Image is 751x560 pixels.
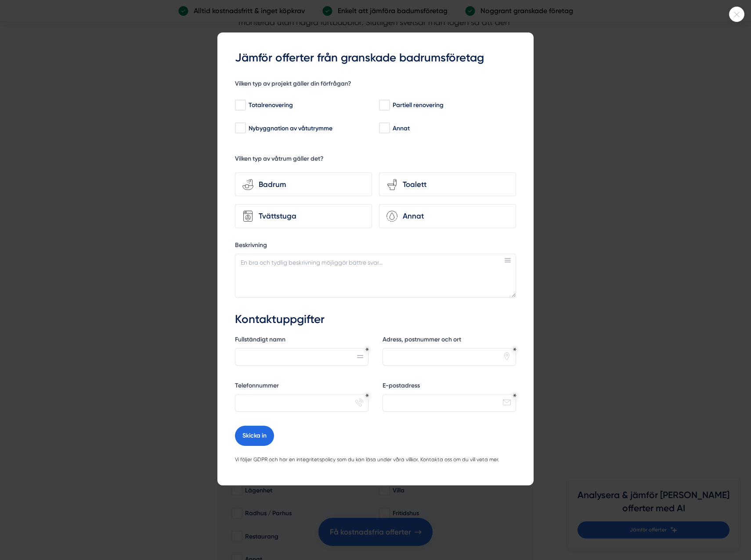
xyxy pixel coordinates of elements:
[365,348,369,351] div: Obligatoriskt
[235,50,516,66] h3: Jämför offerter från granskade badrumsföretag
[235,426,274,446] button: Skicka in
[235,312,516,327] h3: Kontaktuppgifter
[235,381,368,392] label: Telefonnummer
[235,79,351,90] h5: Vilken typ av projekt gäller din förfrågan?
[513,348,516,351] div: Obligatoriskt
[235,241,516,252] label: Beskrivning
[383,335,516,346] label: Adress, postnummer och ort
[235,335,368,346] label: Fullständigt namn
[235,154,324,165] h5: Vilken typ av våtrum gäller det?
[383,381,516,392] label: E-postadress
[235,101,245,110] input: Totalrenovering
[235,124,245,133] input: Nybyggnation av våtutrymme
[235,456,516,464] p: Vi följer GDPR och har en integritetspolicy som du kan läsa under våra villkor. Kontakta oss om d...
[379,101,389,110] input: Partiell renovering
[379,124,389,133] input: Annat
[513,394,516,397] div: Obligatoriskt
[365,394,369,397] div: Obligatoriskt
